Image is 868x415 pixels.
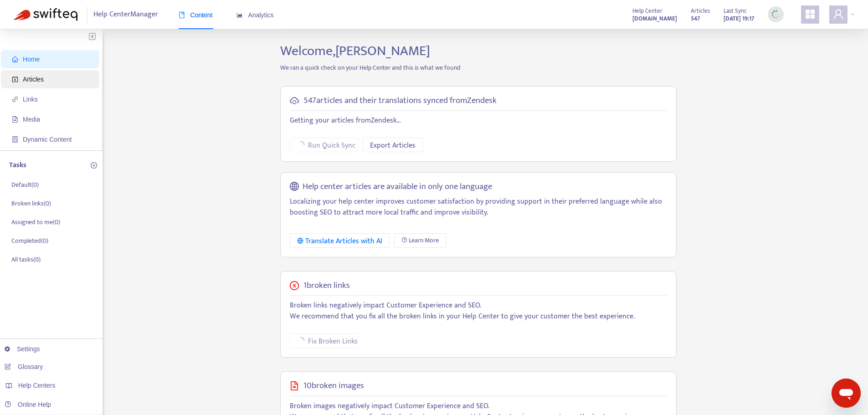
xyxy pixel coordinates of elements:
img: sync_loading.0b5143dde30e3a21642e.gif [770,9,781,20]
span: book [179,12,185,18]
span: user [833,9,844,20]
span: Analytics [236,11,274,19]
span: Articles [691,6,710,16]
span: appstore [805,9,816,20]
span: Help Center [632,6,663,16]
span: Content [179,11,213,19]
strong: [DATE] 19:17 [724,14,754,24]
strong: [DOMAIN_NAME] [632,14,677,24]
span: area-chart [236,12,243,18]
span: Help Center Manager [93,6,158,23]
strong: 547 [691,14,700,24]
span: Last Sync [724,6,747,16]
a: [DOMAIN_NAME] [632,13,677,24]
img: Swifteq [14,8,77,21]
iframe: Button to launch messaging window [832,379,861,408]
